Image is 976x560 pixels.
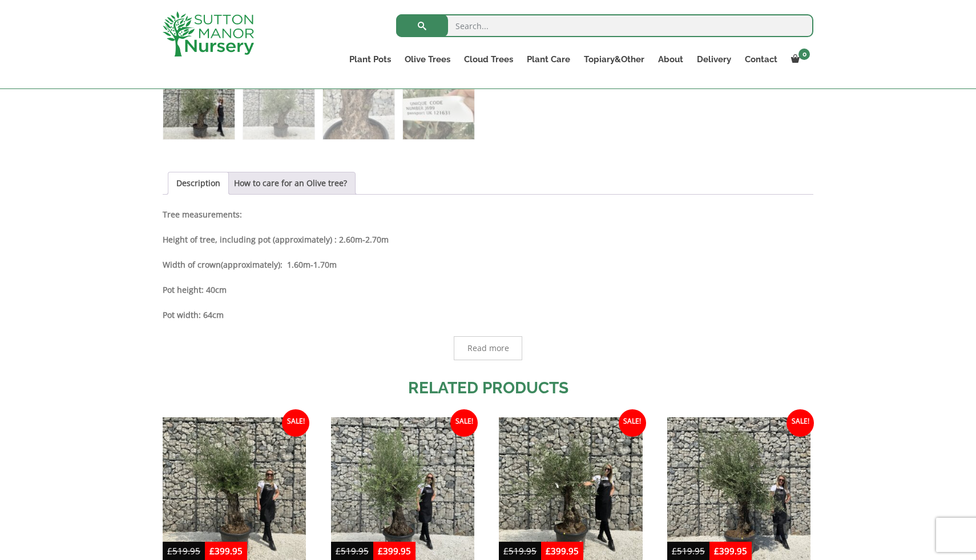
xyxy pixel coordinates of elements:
bdi: 519.95 [503,545,537,557]
bdi: 399.95 [378,545,411,557]
img: logo [163,11,254,57]
a: Delivery [690,51,738,67]
a: Cloud Trees [457,51,520,67]
img: Gnarled Olive Tree j699 - Image 3 [323,68,394,139]
b: Height of tree, including pot (approximately) : 2.60m-2.70m [163,234,389,245]
a: Description [176,172,220,194]
strong: Pot height: 40cm [163,284,227,295]
span: Sale! [619,409,646,437]
bdi: 399.95 [546,545,579,557]
span: £ [672,545,677,557]
bdi: 519.95 [167,545,200,557]
bdi: 519.95 [336,545,369,557]
a: Olive Trees [398,51,457,67]
bdi: 399.95 [714,545,747,557]
strong: Pot width: 64cm [163,309,224,320]
span: £ [378,545,383,557]
span: £ [714,545,719,557]
img: Gnarled Olive Tree j699 [163,68,235,139]
span: £ [209,545,215,557]
span: 0 [798,49,810,60]
a: Plant Care [520,51,577,67]
bdi: 399.95 [209,545,243,557]
span: £ [503,545,509,557]
bdi: 519.95 [672,545,705,557]
span: £ [546,545,551,557]
a: About [651,51,690,67]
span: Sale! [787,409,814,437]
a: Plant Pots [342,51,398,67]
strong: Tree measurements: [163,209,242,220]
a: Contact [738,51,784,67]
span: £ [167,545,172,557]
span: Sale! [450,409,478,437]
input: Search... [396,14,813,37]
a: 0 [784,51,813,67]
h2: Related products [163,376,813,400]
strong: Width of crown : 1.60m-1.70m [163,259,337,270]
img: Gnarled Olive Tree j699 - Image 4 [403,68,474,139]
a: Topiary&Other [577,51,651,67]
span: Read more [467,344,509,352]
span: £ [336,545,341,557]
b: (approximately) [221,259,280,270]
img: Gnarled Olive Tree j699 - Image 2 [243,68,314,139]
a: How to care for an Olive tree? [234,172,347,194]
span: Sale! [282,409,309,437]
